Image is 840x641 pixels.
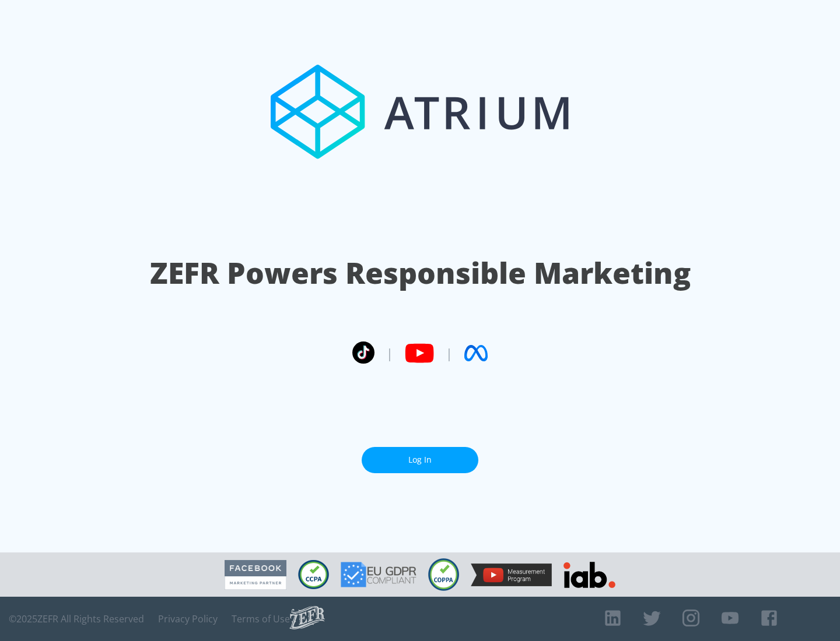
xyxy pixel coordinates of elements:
a: Terms of Use [232,613,290,625]
img: YouTube Measurement Program [471,563,552,586]
span: | [386,344,393,362]
img: IAB [563,562,615,588]
img: CCPA Compliant [298,560,329,589]
h1: ZEFR Powers Responsible Marketing [150,253,691,293]
span: © 2025 ZEFR All Rights Reserved [9,613,144,625]
span: | [446,344,453,362]
a: Privacy Policy [158,613,218,625]
img: Facebook Marketing Partner [225,560,286,590]
img: GDPR Compliant [341,562,416,587]
img: COPPA Compliant [428,558,459,591]
a: Log In [362,447,478,473]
